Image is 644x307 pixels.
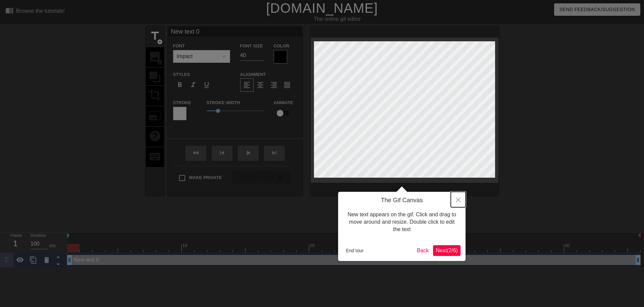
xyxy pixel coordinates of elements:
h4: The Gif Canvas [343,197,461,204]
span: Next ( 2 / 6 ) [436,248,458,253]
button: End tour [343,246,366,256]
div: New text appears on the gif. Click and drag to move around and resize. Double click to edit the text [343,204,461,240]
button: Next [433,245,461,256]
button: Close [451,192,466,207]
button: Back [414,245,432,256]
